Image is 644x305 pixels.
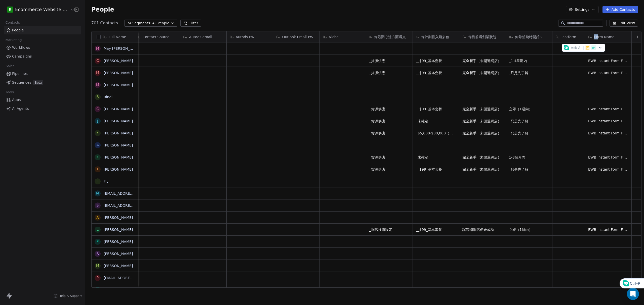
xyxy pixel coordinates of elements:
span: Platform [561,34,576,39]
span: AI Agents [12,106,29,111]
span: _未確定 [416,287,456,292]
span: Contacts [3,19,22,26]
span: Autods PW [236,34,255,39]
div: m [96,70,99,75]
span: Full Name [109,34,126,39]
div: M [96,263,99,268]
span: EWB Instant Form Final [588,287,628,292]
span: Pipelines [12,71,28,76]
span: Help & Support [59,294,82,298]
span: 完全新手（未開過網店） [462,131,503,136]
span: 完全新手（未開過網店） [462,155,503,160]
a: [EMAIL_ADDRESS][DOMAIN_NAME] [104,204,165,208]
div: A [96,215,99,220]
span: 完全新手（未開過網店） [462,70,503,75]
a: [PERSON_NAME] [104,155,133,159]
a: Workflows [4,43,81,52]
a: [EMAIL_ADDRESS][DOMAIN_NAME] [104,191,165,195]
span: EWB Instant Form Final [588,131,628,136]
button: Settings [566,6,598,13]
span: __$99_基本套餐 [416,167,456,172]
div: Niche [320,31,366,42]
a: [PERSON_NAME] [104,228,133,232]
div: A [96,142,99,148]
span: People [12,28,24,33]
span: _只是先了解 [509,167,549,172]
span: 完全新手（未開過網店） [462,107,503,112]
div: Form Name [585,31,631,42]
div: 你目前嘅創業狀態係？ [459,31,506,42]
button: Filter [180,20,201,27]
span: EWB Instant Form Final [588,155,628,160]
a: [PERSON_NAME] [104,131,133,135]
span: Sales [4,62,17,70]
a: [PERSON_NAME] [104,107,133,111]
span: 立即（1週內） [509,107,549,112]
span: _只是先了解 [509,131,549,136]
a: [PERSON_NAME] [104,83,133,87]
div: Autods email [180,31,226,42]
a: [PERSON_NAME] [104,252,133,256]
a: Fit [104,179,108,183]
span: _網店技術設定 [369,227,410,232]
div: R [96,251,99,256]
span: Form Name [594,34,615,39]
div: C [96,106,99,112]
div: J [97,118,98,124]
div: F [97,179,99,184]
span: Contact Source [143,34,170,39]
span: Apps [12,97,21,103]
span: _$5,000-$30,000（教練指導） [416,131,456,136]
a: Rindi [104,95,112,99]
span: 完全新手（未開過網店） [462,287,503,292]
span: E [9,7,11,12]
span: 你目前嘅創業狀態係？ [468,34,502,39]
span: Tools [4,88,16,96]
div: K [96,130,99,136]
span: Beta [33,80,43,85]
span: 你計劃投入幾多創業資金？ [421,34,456,39]
span: EWB Instant Form Final [588,167,628,172]
span: All People [152,21,169,26]
span: 完全新手（未開過網店） [462,119,503,124]
span: 試過開網店但未成功 [462,227,503,232]
span: EWB Instant Form Final [588,58,628,63]
span: _未確定 [416,155,456,160]
span: 1-3個月內 [509,155,549,160]
span: _貨源供應 [369,287,410,292]
span: 701 Contacts [91,20,118,26]
span: EWB Instant Form Final [588,119,628,124]
div: Platform [552,31,585,42]
a: [PERSON_NAME] [104,216,133,220]
div: C [96,58,99,63]
span: Sequences [12,80,31,85]
span: 完全新手（未開過網店） [462,58,503,63]
span: Campaigns [12,54,32,59]
span: 立即（1週內） [509,287,549,292]
span: __$99_基本套餐 [416,227,456,232]
a: AI Agents [4,105,81,113]
a: May [PERSON_NAME] [PERSON_NAME] [104,46,172,50]
a: Pipelines [4,70,81,78]
button: Add Contacts [602,6,638,13]
span: EWB Instant Form Final [588,70,628,75]
span: _貨源供應 [369,131,410,136]
div: K [96,155,99,160]
div: Full Name [92,31,138,42]
div: Autods PW [227,31,273,42]
span: _1-4星期內 [509,58,549,63]
span: 你希望幾時開始？ [515,34,543,39]
a: [PERSON_NAME] [104,167,133,171]
span: _只是先了解 [509,119,549,124]
span: Workflows [12,45,30,50]
div: Outlook Email PW [273,31,319,42]
a: Piggy [104,288,113,292]
span: 你最關心邊方面嘅支援？ (多選) [374,34,410,39]
a: [PERSON_NAME] [104,71,133,75]
span: Marketing [3,36,24,44]
div: P [96,239,98,244]
div: 你希望幾時開始？ [506,31,552,42]
div: p [96,275,98,280]
div: R [96,94,99,99]
span: _貨源供應 [369,119,410,124]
